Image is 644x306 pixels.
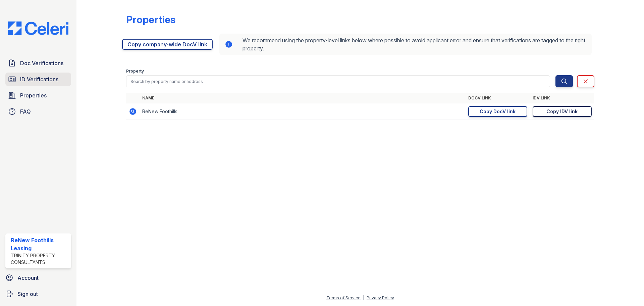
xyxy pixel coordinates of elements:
a: Account [3,271,74,285]
th: IDV Link [530,93,594,103]
th: Name [140,93,466,103]
div: Properties [126,13,175,26]
th: DocV Link [466,93,530,103]
span: Doc Verifications [20,59,63,67]
input: Search by property name or address [126,75,550,87]
span: Account [17,274,39,282]
div: We recommend using the property-level links below where possible to avoid applicant error and ens... [219,34,592,55]
div: Trinity Property Consultants [11,252,68,266]
a: Privacy Policy [367,295,394,300]
a: Sign out [3,287,74,301]
div: Copy IDV link [546,108,578,115]
a: Terms of Service [326,295,361,300]
div: Copy DocV link [480,108,516,115]
a: Copy DocV link [468,106,527,117]
span: FAQ [20,107,31,116]
div: | [363,295,364,300]
a: Properties [5,89,71,102]
a: ID Verifications [5,73,71,86]
a: Doc Verifications [5,56,71,70]
a: Copy IDV link [533,106,592,117]
img: CE_Logo_Blue-a8612792a0a2168367f1c8372b55b34899dd931a85d93a1a3d3e32e68fde9ad4.png [3,21,74,35]
a: FAQ [5,105,71,118]
span: Sign out [17,290,38,298]
label: Property [126,69,144,74]
div: ReNew Foothills Leasing [11,236,68,252]
span: ID Verifications [20,75,58,83]
a: Copy company-wide DocV link [122,39,213,50]
td: ReNew Foothills [140,103,466,120]
span: Properties [20,91,47,99]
